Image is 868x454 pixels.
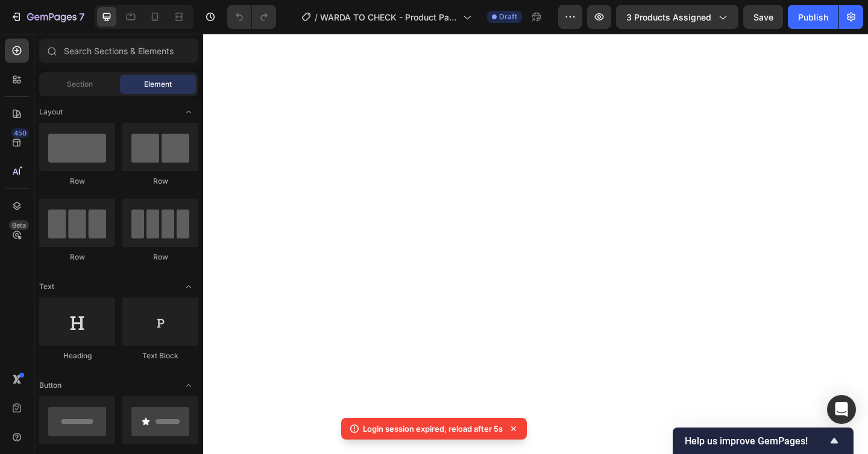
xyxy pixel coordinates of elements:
[67,79,93,90] span: Section
[798,11,828,23] div: Publish
[39,350,115,361] div: Heading
[122,350,198,361] div: Text Block
[39,380,61,391] span: Button
[122,176,198,187] div: Row
[39,39,198,63] input: Search Sections & Elements
[685,435,827,447] span: Help us improve GemPages!
[11,128,29,138] div: 450
[179,277,198,296] span: Toggle open
[315,11,318,23] span: /
[203,34,868,454] iframe: Design area
[144,79,172,90] span: Element
[179,376,198,395] span: Toggle open
[39,176,115,187] div: Row
[227,5,276,29] div: Undo/Redo
[179,102,198,122] span: Toggle open
[39,252,115,263] div: Row
[827,395,856,424] div: Open Intercom Messenger
[39,107,63,117] span: Layout
[320,11,458,23] span: WARDA TO CHECK - Product Page - Trackies
[685,434,841,448] button: Show survey - Help us improve GemPages!
[79,10,84,24] p: 7
[363,423,503,435] p: Login session expired, reload after 5s
[122,252,198,263] div: Row
[9,220,29,230] div: Beta
[616,5,738,29] button: 3 products assigned
[753,12,773,22] span: Save
[626,11,711,23] span: 3 products assigned
[743,5,783,29] button: Save
[499,11,517,22] span: Draft
[788,5,838,29] button: Publish
[5,5,90,29] button: 7
[39,281,54,292] span: Text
